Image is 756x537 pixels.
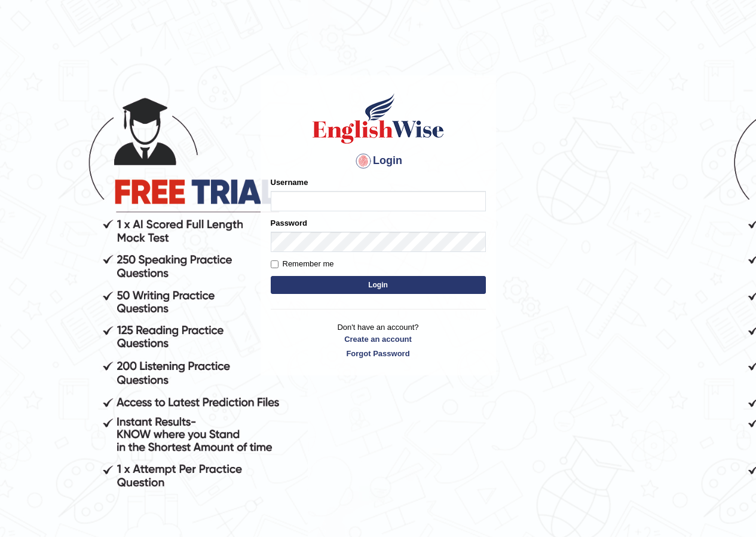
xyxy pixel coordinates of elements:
[271,348,486,359] a: Forgot Password
[271,217,307,229] label: Password
[271,151,486,171] h4: Login
[271,321,486,359] p: Don't have an account?
[271,276,486,294] button: Login
[271,258,334,270] label: Remember me
[271,333,486,345] a: Create an account
[310,92,446,145] img: Logo of English Wise sign in for intelligent practice with AI
[271,260,278,268] input: Remember me
[271,177,308,188] label: Username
